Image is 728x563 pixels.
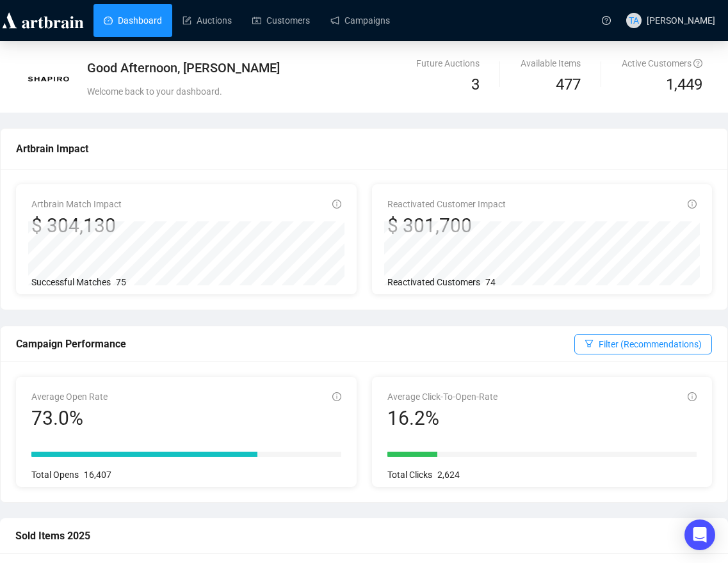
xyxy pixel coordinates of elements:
[647,15,715,26] span: [PERSON_NAME]
[599,337,702,351] span: Filter (Recommendations)
[521,56,581,70] div: Available Items
[332,200,341,209] span: info-circle
[15,528,713,544] div: Sold Items 2025
[622,58,702,68] span: Active Customers
[31,277,111,287] span: Successful Matches
[666,73,702,97] span: 1,449
[387,406,497,431] div: 16.2%
[585,339,594,348] span: filter
[416,56,480,70] div: Future Auctions
[31,392,108,402] span: Average Open Rate
[16,141,712,157] div: Artbrain Impact
[387,392,497,402] span: Average Click-To-Open-Rate
[688,392,697,401] span: info-circle
[330,4,390,37] a: Campaigns
[693,59,702,68] span: question-circle
[556,75,581,93] span: 477
[684,519,715,550] div: Open Intercom Messenger
[116,277,126,287] span: 75
[16,336,574,352] div: Campaign Performance
[387,199,506,209] span: Reactivated Customer Impact
[602,16,611,25] span: question-circle
[31,406,108,431] div: 73.0%
[87,84,472,99] div: Welcome back to your dashboard.
[629,13,639,28] span: TA
[31,199,122,209] span: Artbrain Match Impact
[437,470,460,480] span: 2,624
[31,470,79,480] span: Total Opens
[84,470,111,480] span: 16,407
[26,57,71,102] img: 1743690364768-453484.png
[387,277,480,287] span: Reactivated Customers
[688,200,697,209] span: info-circle
[485,277,496,287] span: 74
[574,334,712,354] button: Filter (Recommendations)
[471,75,480,93] span: 3
[387,214,506,238] div: $ 301,700
[87,59,472,77] div: Good Afternoon, [PERSON_NAME]
[104,4,162,37] a: Dashboard
[182,4,232,37] a: Auctions
[252,4,310,37] a: Customers
[387,470,432,480] span: Total Clicks
[31,214,122,238] div: $ 304,130
[332,392,341,401] span: info-circle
